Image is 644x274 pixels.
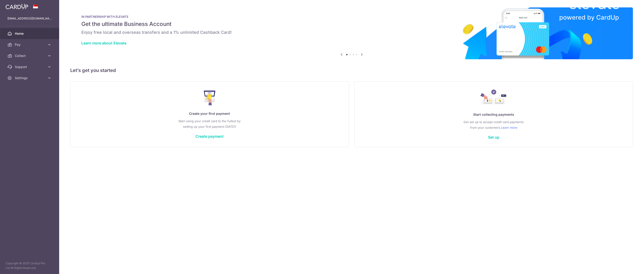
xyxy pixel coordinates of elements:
[15,53,45,58] span: Collect
[204,90,216,105] img: Make Payment
[81,15,622,19] p: IN PARTNERSHIP WITH ELEVATE
[15,42,45,47] span: Pay
[70,7,633,59] img: Renovation banner
[195,134,224,139] a: Create payment
[480,90,507,106] img: Collect Payment
[364,112,624,117] p: Start collecting payments
[81,20,622,28] h5: Get the ultimate Business Account
[7,16,52,21] p: [EMAIL_ADDRESS][DOMAIN_NAME]
[6,4,28,9] img: CardUp
[80,118,339,129] p: Start using your credit card to the fullest by setting up your first payment [DATE]!
[15,31,45,36] span: Home
[501,125,517,130] a: Learn more
[364,119,624,130] p: Get set up to accept credit card payments from your customers.
[488,135,499,140] a: Set up
[81,30,622,35] h6: Enjoy free local and overseas transfers and a 1% unlimited Cashback Card!
[15,65,45,69] span: Support
[81,41,126,45] a: Learn more about Elevate
[70,67,633,74] h5: Let’s get you started
[15,76,45,80] span: Settings
[80,111,339,116] p: Create your first payment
